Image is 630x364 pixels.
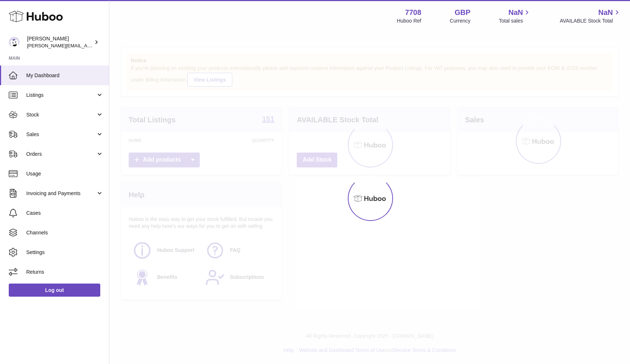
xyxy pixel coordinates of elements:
img: victor@erbology.co [9,37,20,48]
a: NaN Total sales [499,8,531,24]
span: NaN [598,8,613,17]
span: Stock [26,111,96,118]
span: Orders [26,151,96,158]
span: Sales [26,131,96,138]
span: Usage [26,170,104,177]
span: My Dashboard [26,72,104,79]
strong: GBP [455,8,470,17]
span: NaN [508,8,523,17]
div: Currency [450,17,471,24]
span: Returns [26,269,104,276]
a: NaN AVAILABLE Stock Total [560,8,621,24]
span: Settings [26,249,104,256]
span: Invoicing and Payments [26,190,96,197]
span: Cases [26,210,104,217]
span: [PERSON_NAME][EMAIL_ADDRESS][DOMAIN_NAME] [27,43,146,48]
span: Channels [26,229,104,236]
span: Total sales [499,17,531,24]
div: [PERSON_NAME] [27,35,93,49]
div: Huboo Ref [397,17,421,24]
strong: 7708 [405,8,421,17]
span: Listings [26,92,96,99]
span: AVAILABLE Stock Total [560,17,621,24]
a: Log out [9,284,100,297]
